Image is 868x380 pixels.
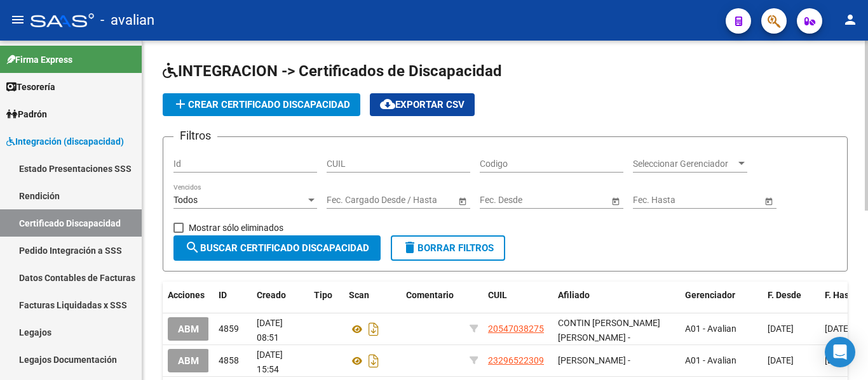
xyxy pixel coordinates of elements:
span: ABM [178,324,199,335]
span: Scan [349,290,369,300]
span: 4858 [219,355,239,365]
span: Integración (discapacidad) [6,134,124,148]
span: A01 - Avalian [685,324,736,334]
datatable-header-cell: Gerenciador [680,282,763,309]
span: CUIL [488,290,507,300]
datatable-header-cell: Comentario [401,282,465,309]
span: Crear Certificado Discapacidad [173,99,350,110]
button: Open calendar [609,194,622,207]
div: Open Intercom Messenger [825,337,855,367]
i: Descargar documento [365,319,382,339]
span: - avalian [100,6,154,34]
span: F. Hasta [825,290,857,300]
input: End date [377,195,439,206]
span: ID [219,290,227,300]
input: Start date [327,195,366,206]
input: Start date [633,195,672,206]
datatable-header-cell: ID [214,282,252,309]
span: A01 - Avalian [685,355,736,365]
span: [DATE] [825,324,851,334]
span: Acciones [168,290,205,300]
datatable-header-cell: Acciones [163,282,214,309]
datatable-header-cell: Scan [344,282,401,309]
datatable-header-cell: CUIL [483,282,553,309]
input: End date [683,195,745,206]
input: End date [530,195,592,206]
button: Open calendar [762,194,775,207]
h3: Filtros [173,127,217,145]
span: Creado [257,290,286,300]
span: [DATE] 15:54 [257,350,283,374]
button: Buscar Certificado Discapacidad [173,235,381,261]
span: Borrar Filtros [402,242,494,254]
mat-icon: add [173,96,188,112]
input: Start date [480,195,519,206]
span: Exportar CSV [380,99,465,110]
button: Exportar CSV [370,93,475,116]
button: Open calendar [456,194,469,207]
mat-icon: person [843,12,858,27]
span: ABM [178,355,199,367]
span: Tipo [314,290,332,300]
button: ABM [168,349,209,372]
span: Firma Express [6,53,72,67]
span: F. Desde [768,290,801,300]
span: [DATE] 08:51 [257,318,283,343]
mat-icon: cloud_download [380,96,395,112]
span: Tesorería [6,80,55,94]
button: Crear Certificado Discapacidad [163,93,360,116]
button: Borrar Filtros [391,235,505,261]
datatable-header-cell: Tipo [309,282,344,309]
span: CONTIN [PERSON_NAME] [PERSON_NAME] - [558,318,660,343]
span: [DATE] [768,355,794,365]
mat-icon: search [185,240,200,255]
span: 4859 [219,324,239,334]
span: Afiliado [558,290,590,300]
span: [DATE] [768,324,794,334]
datatable-header-cell: F. Desde [763,282,820,309]
mat-icon: menu [10,12,25,27]
span: Buscar Certificado Discapacidad [185,242,369,254]
span: Gerenciador [685,290,735,300]
mat-icon: delete [402,240,417,255]
span: Mostrar sólo eliminados [189,220,283,235]
datatable-header-cell: Creado [252,282,309,309]
span: Padrón [6,107,47,121]
i: Descargar documento [365,351,382,371]
span: Todos [173,195,198,205]
button: ABM [168,317,209,341]
span: 23296522309 [488,355,544,365]
span: Seleccionar Gerenciador [633,159,736,169]
datatable-header-cell: Afiliado [553,282,680,309]
span: 20547038275 [488,324,544,334]
span: [PERSON_NAME] - [558,355,630,365]
span: INTEGRACION -> Certificados de Discapacidad [163,62,502,80]
span: Comentario [406,290,454,300]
